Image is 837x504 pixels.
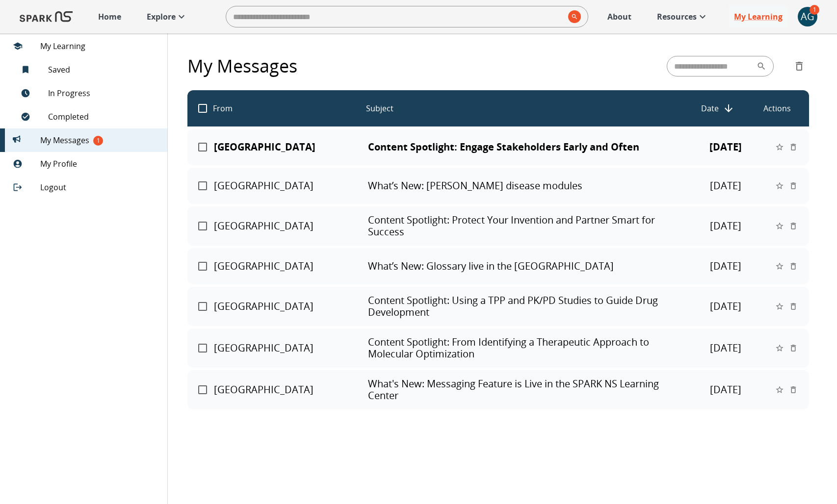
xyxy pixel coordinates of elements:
[701,102,719,114] p: Date
[564,6,581,27] button: search
[5,58,167,81] div: Saved
[753,57,766,75] button: search
[214,260,367,272] p: [GEOGRAPHIC_DATA]
[40,134,159,146] span: My Messages
[368,180,679,192] p: What’s New: [PERSON_NAME] disease modules
[147,11,176,23] p: Explore
[98,11,121,23] p: Home
[368,260,679,272] p: What’s New: Glossary live in the [GEOGRAPHIC_DATA]
[48,64,159,76] span: Saved
[93,136,103,146] span: 1
[5,81,167,105] div: In Progress
[20,5,73,28] img: Logo of SPARK at Stanford
[5,34,167,58] div: My Learning
[214,141,367,153] p: [GEOGRAPHIC_DATA]
[657,11,697,23] p: Resources
[786,179,800,193] button: delete
[773,341,786,355] button: toggle pinned
[680,260,772,272] p: [DATE]
[368,336,679,360] p: Content Spotlight: From Identifying a Therapeutic Approach to Molecular Optimization
[734,11,783,23] p: My Learning
[607,11,631,23] p: About
[786,140,800,154] button: delete
[798,7,817,26] button: account of current user
[729,6,788,27] a: My Learning
[187,53,297,79] p: My Messages
[214,342,367,354] p: [GEOGRAPHIC_DATA]
[602,6,636,27] a: About
[786,259,800,273] button: delete
[213,102,233,114] p: From
[368,295,679,318] p: Content Spotlight: Using a TPP and PK/PD Studies to Guide Drug Development
[5,176,167,199] div: Logout
[368,214,679,238] p: Content Spotlight: Protect Your Invention and Partner Smart for Success
[786,341,800,355] button: delete
[773,140,786,154] button: toggle pinned
[214,220,367,232] p: [GEOGRAPHIC_DATA]
[5,105,167,128] div: Completed
[48,111,159,123] span: Completed
[680,220,772,232] p: [DATE]
[680,301,772,312] p: [DATE]
[5,152,167,176] div: My Profile
[786,219,800,233] button: delete
[214,301,367,312] p: [GEOGRAPHIC_DATA]
[366,102,393,114] p: Subject
[680,141,772,153] p: [DATE]
[810,5,819,15] span: 1
[214,180,367,192] p: [GEOGRAPHIC_DATA]
[798,7,817,26] div: AG
[773,259,786,273] button: toggle pinned
[773,219,786,233] button: toggle pinned
[773,383,786,397] button: toggle pinned
[93,6,126,27] a: Home
[680,384,772,396] p: [DATE]
[773,300,786,313] button: toggle pinned
[142,6,192,27] a: Explore
[40,40,159,52] span: My Learning
[786,300,800,313] button: delete
[789,56,809,76] button: delete
[368,141,679,153] p: Content Spotlight: Engage Stakeholders Early and Often
[40,181,159,193] span: Logout
[368,378,679,402] p: What's New: Messaging Feature is Live in the SPARK NS Learning Center
[786,383,800,397] button: delete
[652,6,713,27] a: Resources
[214,384,367,396] p: [GEOGRAPHIC_DATA]
[680,180,772,192] p: [DATE]
[40,158,159,170] span: My Profile
[763,102,791,114] p: Actions
[773,179,786,193] button: toggle pinned
[680,342,772,354] p: [DATE]
[48,87,159,99] span: In Progress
